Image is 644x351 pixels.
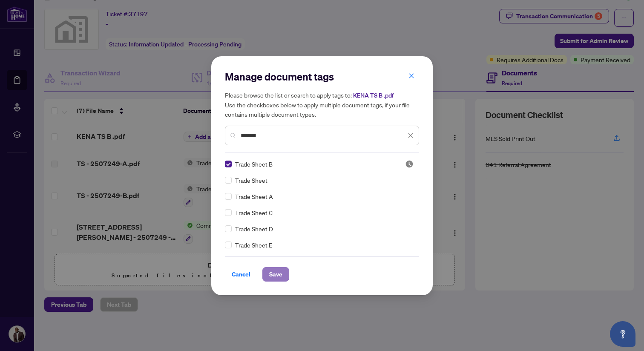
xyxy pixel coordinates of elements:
[610,321,635,347] button: Open asap
[405,160,414,168] img: status
[408,132,414,138] span: close
[232,268,250,281] span: Cancel
[408,73,414,79] span: close
[353,92,394,99] span: KENA TS B .pdf
[262,267,289,282] button: Save
[235,192,273,201] span: Trade Sheet A
[235,159,273,169] span: Trade Sheet B
[235,240,272,250] span: Trade Sheet E
[235,175,267,185] span: Trade Sheet
[225,267,257,282] button: Cancel
[269,268,282,281] span: Save
[225,70,419,83] h2: Manage document tags
[235,208,273,217] span: Trade Sheet C
[235,224,273,233] span: Trade Sheet D
[225,90,419,119] h5: Please browse the list or search to apply tags to: Use the checkboxes below to apply multiple doc...
[405,160,414,168] span: Pending Review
